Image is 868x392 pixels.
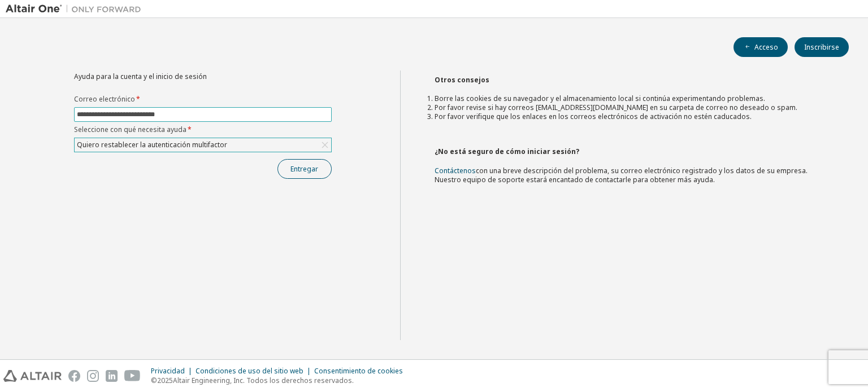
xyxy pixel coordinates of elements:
a: Contáctenos [435,166,476,175]
font: con una breve descripción del problema, su correo electrónico registrado y los datos de su empres... [435,166,808,184]
font: ¿No está seguro de cómo iniciar sesión? [435,147,579,156]
div: Quiero restablecer la autenticación multifactor [75,138,331,152]
font: Condiciones de uso del sitio web [196,366,303,376]
button: Acceso [734,37,788,57]
img: Altair Uno [6,3,147,15]
font: Por favor revise si hay correos [EMAIL_ADDRESS][DOMAIN_NAME] en su carpeta de correo no deseado o... [435,103,797,112]
button: Entregar [277,159,332,179]
font: Correo electrónico [74,94,135,104]
button: Inscribirse [795,37,849,57]
img: linkedin.svg [106,370,118,382]
font: Por favor verifique que los enlaces en los correos electrónicos de activación no estén caducados. [435,112,752,121]
img: youtube.svg [124,370,141,382]
font: Quiero restablecer la autenticación multifactor [77,140,227,149]
font: Altair Engineering, Inc. Todos los derechos reservados. [173,376,354,385]
img: altair_logo.svg [3,370,62,382]
font: Borre las cookies de su navegador y el almacenamiento local si continúa experimentando problemas. [435,94,765,103]
font: Consentimiento de cookies [314,366,403,376]
img: instagram.svg [87,370,99,382]
font: Otros consejos [435,75,489,85]
font: Inscribirse [804,42,839,52]
img: facebook.svg [68,370,80,382]
font: 2025 [157,376,173,385]
font: Entregar [290,164,318,174]
font: Seleccione con qué necesita ayuda [74,125,186,134]
font: Acceso [754,42,778,52]
font: Privacidad [151,366,185,376]
font: Ayuda para la cuenta y el inicio de sesión [74,72,207,81]
font: © [151,376,157,385]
